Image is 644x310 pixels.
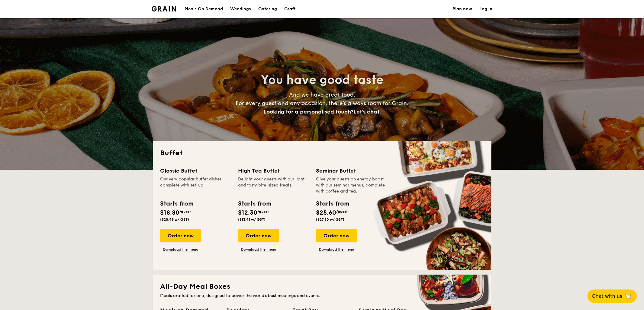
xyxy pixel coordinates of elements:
[238,247,279,252] a: Download the menu
[261,73,383,87] span: You have good taste
[257,209,269,214] span: /guest
[160,176,231,194] div: Our very popular buffet dishes, complete with set-up.
[238,229,279,242] div: Order now
[263,108,353,115] span: Looking for a personalised touch?
[316,199,349,208] div: Starts from
[587,289,637,303] button: Chat with us🦙
[160,282,484,292] h2: All-Day Meal Boxes
[160,229,201,242] div: Order now
[238,217,266,222] span: ($13.41 w/ GST)
[160,217,189,222] span: ($20.49 w/ GST)
[316,176,387,194] div: Give your guests an energy boost with our seminar menus, complete with coffee and tea.
[238,199,271,208] div: Starts from
[316,217,344,222] span: ($27.90 w/ GST)
[316,229,357,242] div: Order now
[353,108,381,115] span: Let's chat.
[160,247,201,252] a: Download the menu
[238,176,309,194] div: Delight your guests with our light and tasty bite-sized treats.
[152,6,176,12] a: Logotype
[152,6,176,12] img: Grain
[179,209,191,214] span: /guest
[236,91,408,115] span: And we have great food. For every guest and any occasion, there’s always room for Grain.
[336,209,348,214] span: /guest
[316,167,387,175] div: Seminar Buffet
[625,293,632,300] span: 🦙
[160,293,484,299] div: Meals crafted for one, designed to power the world's best meetings and events.
[160,148,484,158] h2: Buffet
[316,209,336,216] span: $25.60
[238,209,257,216] span: $12.30
[592,293,622,299] span: Chat with us
[160,167,231,175] div: Classic Buffet
[160,199,193,208] div: Starts from
[238,167,309,175] div: High Tea Buffet
[316,247,357,252] a: Download the menu
[160,209,179,216] span: $18.80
